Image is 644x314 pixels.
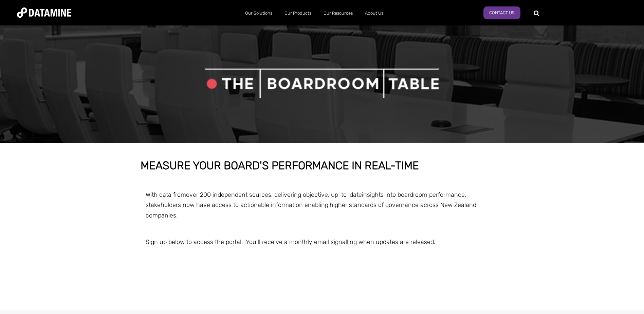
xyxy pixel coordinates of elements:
h1: MEASURE YOUR BOARD'S PERFORMANCE IN REAL-TIME [141,160,504,172]
span: . [176,212,178,219]
iframe: Embedded CTA [257,266,387,286]
span: takeholders now have access to actionable information enabling [149,201,328,209]
span: over 200 independent sources [186,191,271,198]
span: Sign up below to access the portal. You’ll receive a monthly email signalling when updates are re... [146,238,435,246]
a: About Us [359,4,389,22]
span: With data from , delivering objective, up-to-date [146,191,466,209]
a: Our Solutions [239,4,278,22]
a: Our Products [278,4,317,22]
a: Contact us [483,6,520,19]
a: Our Resources [317,4,359,22]
img: Datamine [17,7,71,18]
span: higher standards of governance across New Zealand companies [146,201,476,219]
